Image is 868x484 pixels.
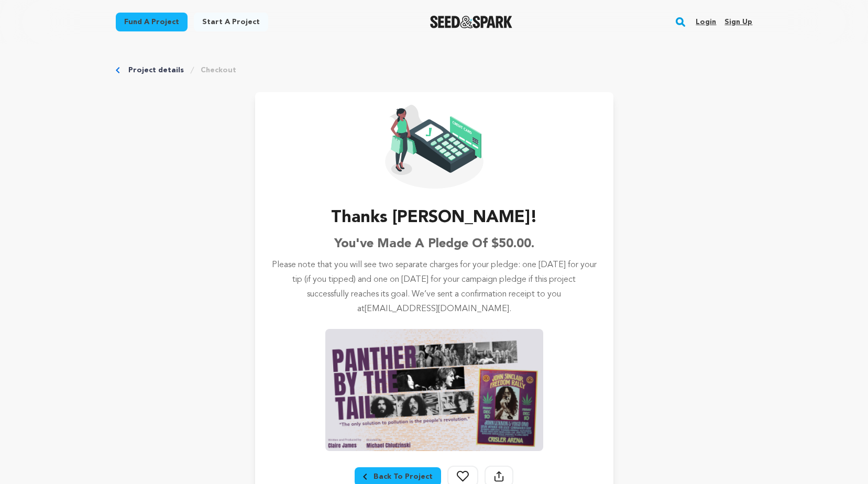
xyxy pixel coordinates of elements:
div: Breadcrumb [116,65,753,75]
a: Project details [128,65,184,75]
a: Fund a project [116,13,188,31]
a: Sign up [724,14,752,30]
img: Panther By The Tail image [325,329,543,451]
img: Seed&Spark Logo Dark Mode [430,16,512,28]
a: Start a project [194,13,268,31]
h6: You've made a pledge of $50.00. [334,235,534,254]
a: Seed&Spark Homepage [430,16,512,28]
a: Login [696,14,716,30]
div: Breadcrumb [363,471,433,482]
a: Checkout [201,65,236,75]
img: Seed&Spark Confirmation Icon [385,105,484,189]
p: Please note that you will see two separate charges for your pledge: one [DATE] for your tip (if y... [272,258,597,316]
h3: Thanks [PERSON_NAME]! [331,205,537,230]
